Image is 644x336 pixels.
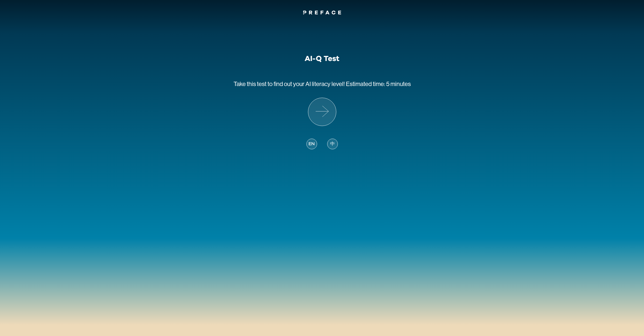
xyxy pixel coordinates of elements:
[305,54,339,63] h1: AI-Q Test
[330,141,335,148] span: 中
[308,141,315,148] span: EN
[234,80,273,87] span: Take this test to
[274,80,345,87] span: find out your AI literacy level!
[346,80,411,87] span: Estimated time: 5 minutes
